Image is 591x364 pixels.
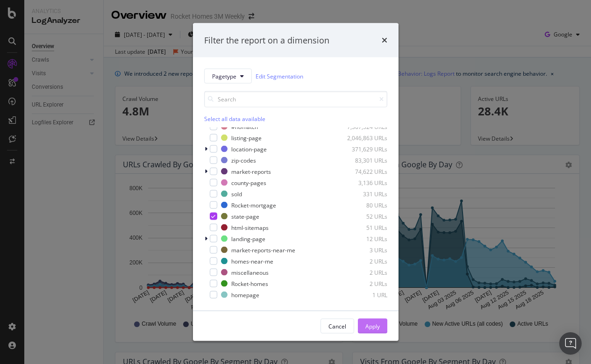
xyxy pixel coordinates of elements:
div: 3,136 URLs [342,178,387,186]
div: Rocket-mortgage [231,201,276,209]
div: Apply [365,322,380,330]
div: Cancel [328,322,346,330]
div: 80 URLs [342,201,387,209]
div: 2 URLs [342,279,387,287]
div: 12 URLs [342,235,387,243]
div: landing-page [231,235,265,243]
div: 1 URL [342,291,387,299]
div: listing-page [231,134,262,142]
div: Select all data available [204,115,387,123]
div: 74,622 URLs [342,167,387,175]
div: homes-near-me [231,257,273,265]
div: county-pages [231,178,266,186]
div: 2 URLs [342,257,387,265]
a: Edit Segmentation [256,71,303,81]
div: 2 URLs [342,268,387,276]
div: Rocket-homes [231,279,268,287]
button: Cancel [320,319,354,334]
div: miscellaneous [231,268,269,276]
input: Search [204,91,387,107]
span: Pagetype [212,72,236,80]
div: location-page [231,145,267,153]
div: 51 URLs [342,223,387,231]
button: Pagetype [204,69,252,84]
div: 331 URLs [342,190,387,198]
div: 2,046,863 URLs [342,134,387,142]
button: Apply [358,319,387,334]
div: 52 URLs [342,212,387,220]
div: 83,301 URLs [342,156,387,164]
div: state-page [231,212,259,220]
div: 371,629 URLs [342,145,387,153]
div: html-sitemaps [231,223,269,231]
div: zip-codes [231,156,256,164]
div: modal [193,23,399,341]
div: Open Intercom Messenger [559,332,582,355]
div: sold [231,190,242,198]
div: Filter the report on a dimension [204,34,329,46]
div: homepage [231,291,259,299]
div: 3 URLs [342,246,387,254]
div: times [382,34,387,46]
div: market-reports-near-me [231,246,295,254]
div: market-reports [231,167,271,175]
